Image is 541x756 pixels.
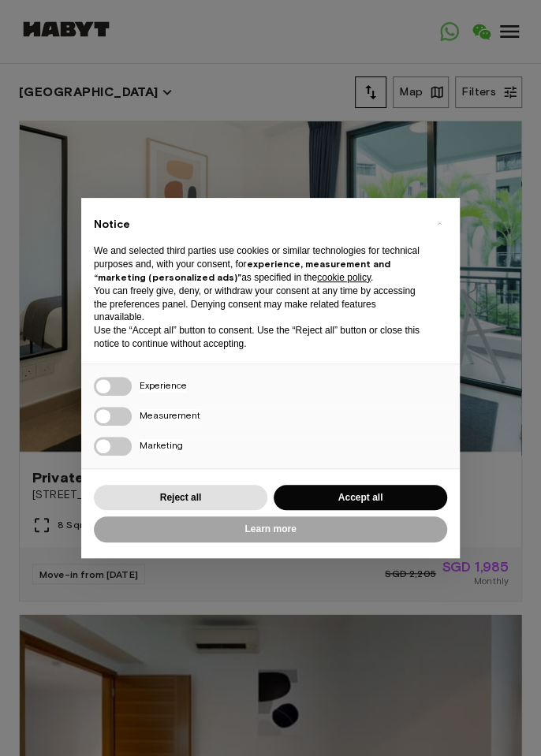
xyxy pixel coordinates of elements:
[140,409,200,423] span: Measurement
[94,485,267,511] button: Reject all
[140,439,183,452] span: Marketing
[94,324,422,351] p: Use the “Accept all” button to consent. Use the “Reject all” button or close this notice to conti...
[317,272,371,283] a: cookie policy
[94,258,390,283] strong: experience, measurement and “marketing (personalized ads)”
[94,244,422,284] p: We and selected third parties use cookies or similar technologies for technical purposes and, wit...
[427,210,452,236] button: Close this notice
[274,485,447,511] button: Accept all
[437,214,442,233] span: ×
[94,285,422,324] p: You can freely give, deny, or withdraw your consent at any time by accessing the preferences pane...
[94,516,447,542] button: Learn more
[94,217,422,233] h2: Notice
[140,379,187,393] span: Experience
